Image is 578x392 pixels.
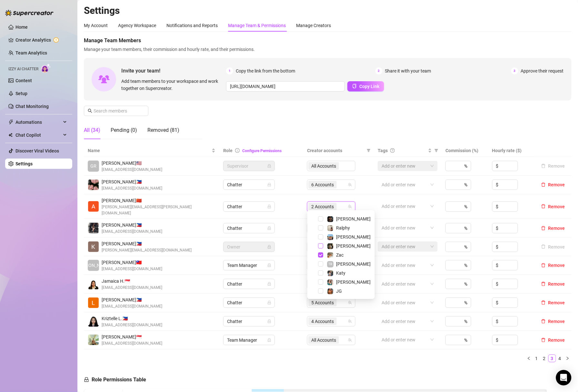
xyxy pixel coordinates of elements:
[8,120,14,125] span: thunderbolt
[15,78,32,83] a: Content
[549,355,556,362] a: 3
[88,335,99,345] img: Jose Jardin
[227,242,271,252] span: Owner
[527,357,531,360] span: left
[308,336,339,344] span: All Accounts
[227,223,271,233] span: Chatter
[102,160,162,167] span: [PERSON_NAME] 🇺🇸
[336,270,345,276] span: Katy
[318,252,323,258] span: Select tree node
[102,322,162,328] span: [EMAIL_ADDRESS][DOMAIN_NAME]
[102,266,162,272] span: [EMAIL_ADDRESS][DOMAIN_NAME]
[8,66,38,72] span: Izzy AI Chatter
[442,144,488,157] th: Commission (%)
[121,67,226,75] span: Invite your team!
[336,289,342,294] span: JG
[556,370,572,386] div: Open Intercom Messenger
[327,279,333,285] img: Zaddy
[227,298,271,308] span: Chatter
[539,318,568,325] button: Remove
[84,377,89,382] span: lock
[539,336,568,344] button: Remove
[5,10,54,16] img: logo-BBDzfeDw.svg
[548,204,565,209] span: Remove
[15,130,61,140] span: Chat Copilot
[433,146,440,155] span: filter
[88,201,99,212] img: Adrian Custodio
[328,262,332,267] span: TR
[102,197,215,204] span: [PERSON_NAME] 🇨🇳
[15,117,61,127] span: Automations
[548,300,565,305] span: Remove
[336,225,350,230] span: Ralphy
[88,241,99,252] img: Ken Sy
[521,67,564,74] span: Approve their request
[541,263,546,268] span: delete
[227,279,271,289] span: Chatter
[102,315,162,322] span: Kriztelle L. 🇵🇭
[102,259,162,266] span: [PERSON_NAME] 🇹🇼
[533,355,540,362] a: 1
[267,205,271,209] span: lock
[548,281,565,287] span: Remove
[226,67,233,74] span: 1
[327,234,333,240] img: Zach
[539,181,568,189] button: Remove
[327,243,333,249] img: Tony
[548,263,565,268] span: Remove
[541,182,546,187] span: delete
[327,252,333,258] img: Zac
[434,149,438,152] span: filter
[88,298,99,308] img: Lexter Ore
[365,146,372,155] span: filter
[318,289,323,294] span: Select tree node
[308,299,337,307] span: 5 Accounts
[539,280,568,288] button: Remove
[88,279,99,289] img: Jamaica Hurtado
[548,319,565,324] span: Remove
[564,355,572,362] li: Next Page
[318,270,323,276] span: Select tree node
[228,22,286,29] div: Manage Team & Permissions
[84,46,572,53] span: Manage your team members, their commission and hourly rate, and their permissions.
[223,148,233,153] span: Role
[352,84,357,88] span: copy
[227,180,271,190] span: Chatter
[541,204,546,209] span: delete
[88,147,210,154] span: Name
[147,126,179,134] div: Removed (81)
[539,224,568,232] button: Remove
[488,144,535,157] th: Hourly rate ($)
[541,319,546,324] span: delete
[511,67,518,74] span: 3
[88,223,99,233] img: Arianna Aguilar
[336,252,344,258] span: Zac
[390,148,395,153] span: question-circle
[227,317,271,326] span: Chatter
[102,285,162,291] span: [EMAIL_ADDRESS][DOMAIN_NAME]
[41,64,51,73] img: AI Chatter
[548,226,565,231] span: Remove
[102,229,162,235] span: [EMAIL_ADDRESS][DOMAIN_NAME]
[539,261,568,269] button: Remove
[84,144,219,157] th: Name
[548,355,556,362] li: 3
[541,300,546,305] span: delete
[548,338,565,343] span: Remove
[267,245,271,249] span: lock
[267,301,271,305] span: lock
[564,355,572,362] button: right
[525,355,533,362] button: left
[267,319,271,323] span: lock
[336,279,371,285] span: [PERSON_NAME]
[76,262,111,269] span: [PERSON_NAME]
[102,278,162,285] span: Jamaica H. 🇸🇬
[541,355,548,362] a: 2
[308,203,337,211] span: 2 Accounts
[539,243,568,251] button: Remove
[166,22,218,29] div: Notifications and Reports
[121,78,224,92] span: Add team members to your workspace and work together on Supercreator.
[541,282,546,286] span: delete
[318,261,323,267] span: Select tree node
